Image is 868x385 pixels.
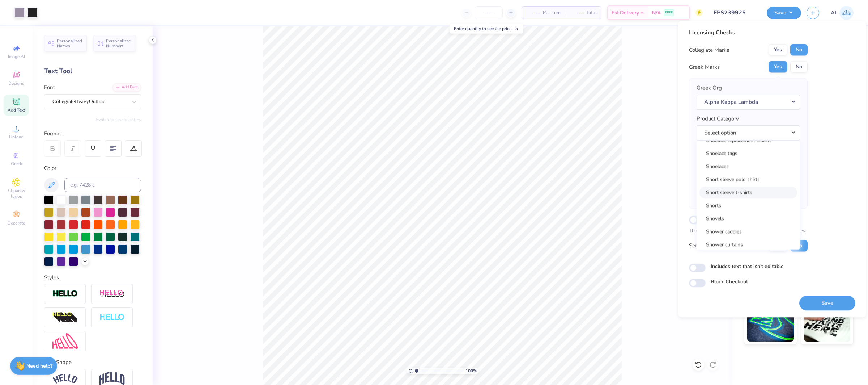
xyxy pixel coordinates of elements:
[26,363,52,369] strong: Need help?
[8,54,25,59] span: Image AI
[652,9,661,17] span: N/A
[4,188,29,199] span: Clipart & logos
[44,130,142,138] div: Format
[57,38,82,49] span: Personalized Names
[44,83,55,92] label: Font
[106,38,132,49] span: Personalized Numbers
[767,7,801,19] button: Save
[699,147,797,159] a: Shoelace tags
[769,240,787,251] button: Yes
[689,242,741,250] div: Send a Copy to Client
[711,262,784,270] label: Includes text that isn't editable
[52,312,78,323] img: 3d Illusion
[790,61,808,73] button: No
[543,9,561,17] span: Per Item
[44,164,141,172] div: Color
[526,9,541,17] span: – –
[112,83,141,92] div: Add Font
[689,28,808,37] div: Licensing Checks
[96,117,141,122] button: Switch to Greek Letters
[699,187,797,198] a: Short sleeve t-shirts
[790,44,808,56] button: No
[8,80,24,86] span: Designs
[697,95,800,109] button: Alpha Kappa Lambda
[831,6,854,20] a: AL
[612,9,639,17] span: Est. Delivery
[697,125,800,140] button: Select option
[699,200,797,212] a: Shorts
[52,333,78,349] img: Free Distort
[44,273,141,282] div: Styles
[8,220,25,226] span: Decorate
[711,277,748,285] label: Block Checkout
[8,107,25,113] span: Add Text
[64,178,141,192] input: e.g. 7428 c
[475,6,503,19] input: – –
[44,66,141,76] div: Text Tool
[665,10,673,15] span: FREE
[586,9,597,17] span: Total
[699,173,797,185] a: Short sleeve polo shirts
[689,63,720,71] div: Greek Marks
[804,305,851,342] img: Water based Ink
[747,305,794,342] img: Glow in the Dark Ink
[52,290,78,298] img: Stroke
[839,6,854,20] img: Angela Legaspi
[689,46,729,54] div: Collegiate Marks
[99,289,125,298] img: Shadow
[11,161,22,167] span: Greek
[699,160,797,172] a: Shoelaces
[708,5,761,20] input: Untitled Design
[569,9,584,17] span: – –
[699,226,797,238] a: Shower caddies
[697,84,722,92] label: Greek Org
[9,134,24,140] span: Upload
[52,374,78,384] img: Arc
[831,9,838,17] span: AL
[699,213,797,225] a: Shovels
[769,44,787,56] button: Yes
[697,141,800,250] div: Select option
[769,61,787,73] button: Yes
[44,358,141,367] div: Text Shape
[790,240,808,251] button: No
[99,313,125,322] img: Negative Space
[697,115,739,123] label: Product Category
[799,296,855,310] button: Save
[699,239,797,251] a: Shower curtains
[450,24,523,34] div: Enter quantity to see the price.
[689,227,808,235] p: The changes are too minor to warrant an Affinity review.
[465,368,477,374] span: 100 %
